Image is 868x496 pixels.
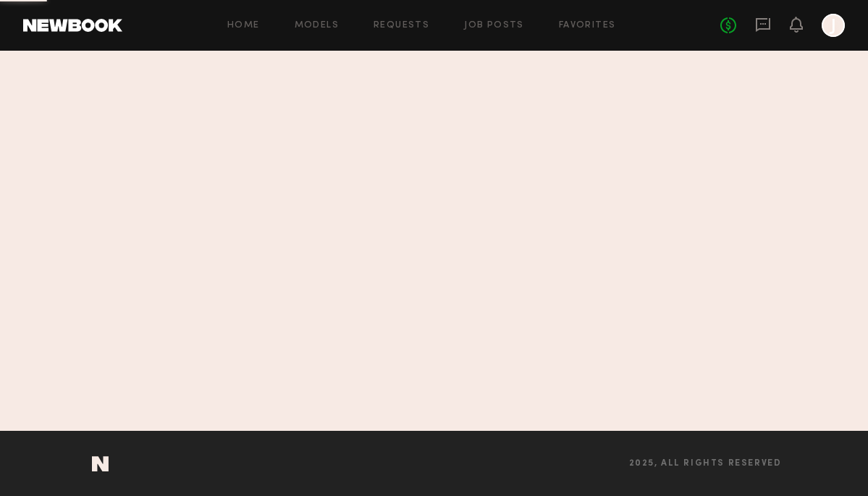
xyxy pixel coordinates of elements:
[227,21,260,30] a: Home
[374,21,429,30] a: Requests
[295,21,339,30] a: Models
[464,21,524,30] a: Job Posts
[559,21,616,30] a: Favorites
[822,14,845,37] a: J
[629,459,782,468] span: 2025, all rights reserved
